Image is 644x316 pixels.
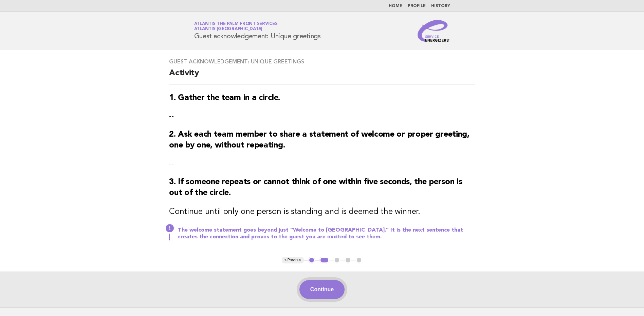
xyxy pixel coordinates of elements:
[282,257,304,263] button: < Previous
[169,131,470,150] strong: 2. Ask each team member to share a statement of welcome or proper greeting, one by one, without r...
[308,257,315,263] button: 1
[319,257,329,263] button: 2
[408,4,426,8] a: Profile
[299,280,345,299] button: Continue
[194,22,321,40] h1: Guest acknowledgement: Unique greetings
[431,4,450,8] a: History
[178,227,475,240] p: The welcome statement goes beyond just "Welcome to [GEOGRAPHIC_DATA]." It is the next sentence th...
[169,178,462,197] strong: 3. If someone repeats or cannot think of one within five seconds, the person is out of the circle.
[194,22,278,31] a: Atlantis The Palm Front ServicesAtlantis [GEOGRAPHIC_DATA]
[169,58,475,65] h3: Guest acknowledgement: Unique greetings
[169,94,280,102] strong: 1. Gather the team in a circle.
[418,20,450,42] img: Service Energizers
[169,112,475,121] p: --
[169,68,475,84] h2: Activity
[169,159,475,169] p: --
[389,4,402,8] a: Home
[194,27,263,32] span: Atlantis [GEOGRAPHIC_DATA]
[169,206,475,217] h3: Continue until only one person is standing and is deemed the winner.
